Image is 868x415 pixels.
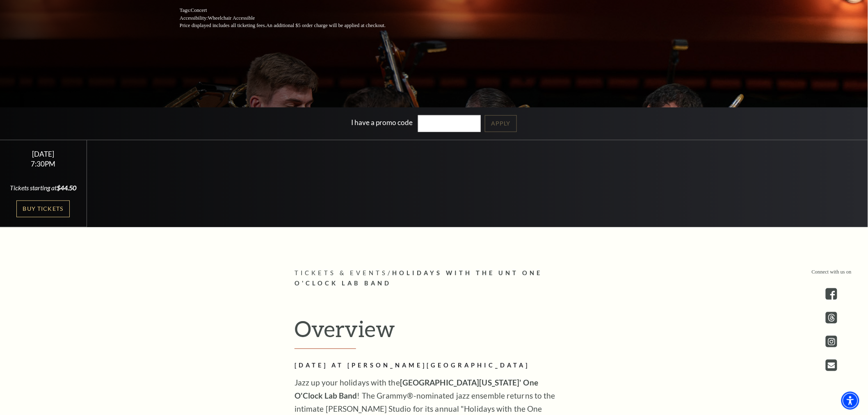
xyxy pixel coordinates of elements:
span: An additional $5 order charge will be applied at checkout. [266,23,386,28]
span: $44.50 [57,184,76,192]
div: 7:30PM [10,160,77,167]
a: threads.com - open in a new tab [826,312,837,324]
a: instagram - open in a new tab [826,336,837,347]
a: facebook - open in a new tab [826,288,837,300]
label: I have a promo code [351,119,413,127]
a: Buy Tickets [16,201,70,217]
p: Connect with us on [812,268,852,276]
span: Holidays with the UNT One O'Clock Lab Band [295,269,542,287]
sup: ® [407,391,413,400]
strong: [GEOGRAPHIC_DATA][US_STATE]' One O'Clock Lab Band [295,378,538,400]
div: Accessibility Menu [841,392,859,410]
div: Tickets starting at [10,183,77,192]
div: [DATE] [10,150,77,158]
p: Tags: [180,7,405,14]
a: Open this option - open in a new tab [826,360,837,371]
span: Concert [191,7,207,13]
span: Wheelchair Accessible [208,15,255,21]
p: / [295,268,573,289]
p: Price displayed includes all ticketing fees. [180,22,405,30]
h2: [DATE] AT [PERSON_NAME][GEOGRAPHIC_DATA] [295,360,561,371]
span: Tickets & Events [295,269,388,276]
p: Accessibility: [180,14,405,22]
h2: Overview [295,315,573,349]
